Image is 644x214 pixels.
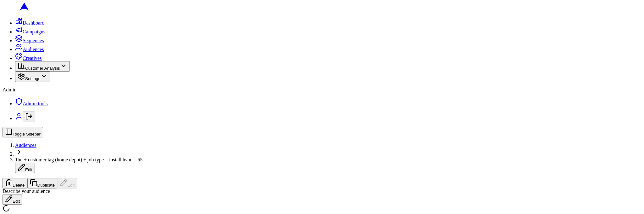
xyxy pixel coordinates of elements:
[57,178,77,188] button: Edit
[23,55,42,61] span: Creatives
[23,47,44,52] span: Audiences
[23,38,44,43] span: Sequences
[13,132,41,136] span: Toggle Sidebar
[15,163,35,173] button: Edit
[25,66,60,71] span: Customer Analysis
[3,127,43,137] button: Toggle Sidebar
[15,55,42,61] a: Creatives
[23,112,35,122] button: Log out
[15,142,36,148] a: Audiences
[15,38,44,43] a: Sequences
[23,20,44,26] span: Dashboard
[3,142,641,173] nav: breadcrumb
[3,188,50,194] span: Describe your audience
[3,194,22,205] button: Edit
[23,29,45,34] span: Campaigns
[13,199,20,204] span: Edit
[23,101,48,106] span: Admin tools
[15,157,142,162] span: 1bu + customer tag (home depot) + job type = install hvac = 65
[15,101,48,106] a: Admin tools
[3,87,641,93] div: Admin
[15,20,44,26] a: Dashboard
[15,61,70,72] button: Customer Analysis
[15,47,44,52] a: Audiences
[3,178,27,188] button: Delete
[25,167,32,172] span: Edit
[27,178,58,188] button: Duplicate
[25,76,40,81] span: Settings
[15,72,50,82] button: Settings
[15,29,45,34] a: Campaigns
